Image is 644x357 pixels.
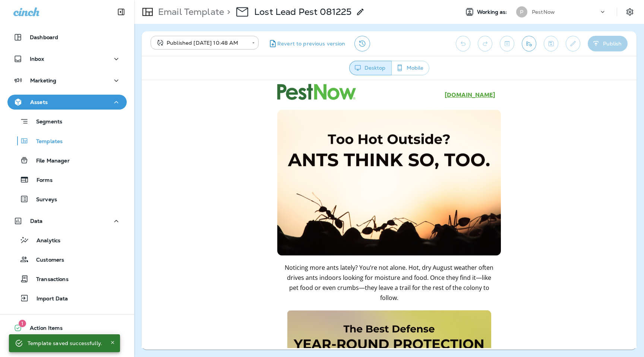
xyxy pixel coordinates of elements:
button: Mobile [391,61,429,75]
p: Segments [29,119,62,126]
span: 1 [19,320,26,327]
button: Marketing [7,73,127,88]
button: Data [7,214,127,228]
p: Email Template [155,6,224,18]
div: Published [DATE] 10:48 AM [156,39,247,47]
button: 1Action Items [7,320,127,335]
button: Surveys [7,191,127,207]
p: Data [30,218,43,224]
span: Action Items [22,325,63,334]
p: Surveys [29,196,57,203]
div: P [516,6,527,18]
p: > [224,6,230,18]
button: Collapse Sidebar [111,4,132,19]
button: Desktop [349,61,392,75]
p: Analytics [29,237,60,244]
img: PestNow-HRLogo-2016-5-1.png [136,4,214,20]
u: [DOMAIN_NAME] [303,10,354,18]
div: Template saved successfully. [28,337,102,350]
button: View Changelog [354,36,370,51]
button: Dashboard [7,30,127,45]
button: Analytics [7,232,127,248]
button: Customers [7,252,127,267]
a: [DOMAIN_NAME] [303,12,354,18]
p: Marketing [30,78,56,83]
button: 19What's New [7,338,127,353]
span: Revert to previous version [277,40,345,47]
button: Send test email [522,36,536,51]
p: PestNow [532,9,555,15]
button: Import Data [7,290,127,306]
button: Segments [7,113,127,129]
button: Forms [7,172,127,187]
p: Assets [30,99,48,105]
button: Transactions [7,271,127,287]
img: Pest-Header-August-with-punctuation_edited_5f3c3465-b4ba-4cf9-a1e1-ed9664e593af.jpg [136,29,359,175]
p: Import Data [29,296,68,303]
p: Customers [29,257,64,264]
button: Templates [7,133,127,149]
p: Templates [29,138,63,145]
p: Lost Lead Pest 081225 [254,6,351,18]
button: Settings [623,5,637,19]
button: File Manager [7,152,127,168]
p: Transactions [29,276,69,283]
p: Forms [29,177,53,184]
button: Assets [7,95,127,110]
p: File Manager [29,158,70,165]
p: Inbox [30,56,44,62]
button: Close [108,338,117,347]
button: Revert to previous version [265,36,348,51]
p: Dashboard [30,34,58,40]
button: Inbox [7,51,127,66]
span: Working as: [477,9,509,15]
span: Noticing more ants lately? You’re not alone. Hot, dry August weather often drives ants indoors lo... [143,183,352,222]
